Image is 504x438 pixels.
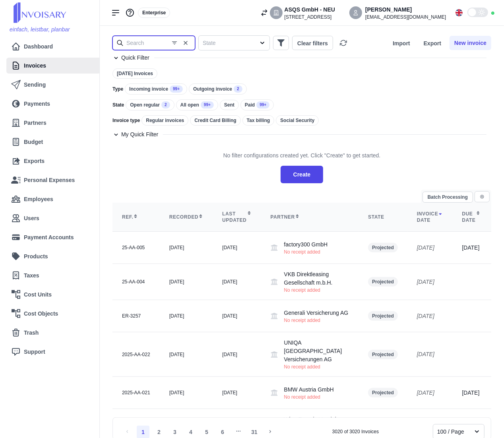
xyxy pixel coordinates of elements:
[176,99,218,110] div: All open
[365,14,446,20] div: [EMAIL_ADDRESS][DOMAIN_NAME]
[138,8,170,18] div: Enterprise
[11,115,93,131] a: Partners
[11,287,93,302] a: Cost Units
[456,9,463,16] img: Flag_en.svg
[122,244,150,251] div: 25-AA-005
[222,244,251,251] div: [DATE]
[284,339,349,370] div: UNIQA [GEOGRAPHIC_DATA] Versicherungen AG
[417,350,443,359] div: [DATE]
[419,36,446,50] button: Export
[11,210,96,226] a: Users
[125,83,187,95] div: Incoming invoice
[284,364,349,370] div: No receipt added
[169,244,203,251] div: [DATE]
[170,85,183,93] span: 99+
[423,192,473,203] button: Batch Processing
[24,43,53,51] span: Dashboard
[190,115,240,126] div: Credit Card Billing
[292,36,333,50] button: Clear filters
[24,214,39,223] span: Users
[10,26,70,33] span: einfach, leistbar, planbar
[11,267,93,283] a: Taxes
[122,214,150,220] div: Ref.
[368,277,398,287] div: Projected
[284,317,349,324] div: No receipt added
[11,153,96,169] a: Exports
[368,350,398,359] div: Projected
[11,306,93,322] a: Cost Objects
[222,390,251,396] div: [DATE]
[417,389,443,397] div: [DATE]
[169,313,203,319] div: [DATE]
[417,312,443,320] div: [DATE]
[281,166,324,183] button: Create
[24,157,45,165] span: Exports
[368,311,398,321] div: Projected
[284,394,334,400] div: No receipt added
[24,138,43,146] span: Budget
[220,100,239,110] div: Sent
[417,244,443,252] div: [DATE]
[112,86,123,92] span: Type
[11,229,93,245] a: Payment Accounts
[437,428,466,436] div: 100 / Page
[223,145,381,166] div: No filter configurations created yet. Click "Create" to get started.
[234,85,242,93] span: 2
[11,58,93,74] a: Invoices
[189,83,247,95] div: Outgoing invoice
[161,101,170,109] span: 2
[112,102,124,108] span: State
[284,287,349,293] div: No receipt added
[142,115,188,126] div: Regular invoices
[271,214,349,220] div: Partner
[169,214,203,220] div: Recorded
[121,54,149,62] h7: Quick Filter
[11,172,96,188] a: Personal Expenses
[11,325,96,341] a: Trash
[24,81,46,89] span: Sending
[122,279,150,285] div: 25-AA-004
[11,96,96,112] a: Payments
[11,77,96,93] a: Sending
[122,313,150,319] div: ER-3257
[169,390,203,396] div: [DATE]
[368,214,398,220] div: State
[121,130,158,139] h7: My Quick Filter
[112,36,195,50] input: Search
[240,99,274,110] div: Paid
[368,388,398,397] div: Projected
[284,270,349,293] div: VKB Direktleasing Gesellschaft m.b.H.
[417,211,443,223] div: Invoice date
[222,211,251,223] div: Last updated
[452,232,490,264] td: [DATE]
[284,6,335,14] div: ASQS GmbH - NEU
[284,249,328,255] div: No receipt added
[24,100,50,108] span: Payments
[169,279,203,285] div: [DATE]
[222,351,251,358] div: [DATE]
[122,351,150,358] div: 2025-AA-022
[122,390,150,396] div: 2025-AA-021
[24,233,74,242] span: Payment Accounts
[491,12,494,15] div: Online
[24,348,45,356] span: Support
[417,278,443,286] div: [DATE]
[450,36,491,50] button: New invoice
[24,329,39,337] span: Trash
[11,344,96,360] a: Support
[201,101,214,109] span: 99+
[11,191,93,207] a: Employees
[462,211,480,223] div: Due date
[276,115,319,126] div: Social Security
[284,240,328,255] div: factory300 GmbH
[24,291,52,299] span: Cost Units
[24,62,46,70] span: Invoices
[452,377,490,409] td: [DATE]
[11,134,96,150] a: Budget
[256,101,269,109] span: 99+
[284,309,349,324] div: Generali Versicherung AG
[126,99,174,110] div: Open regular
[11,39,96,54] a: Dashboard
[112,117,140,124] span: Invoice type
[368,243,398,252] div: Projected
